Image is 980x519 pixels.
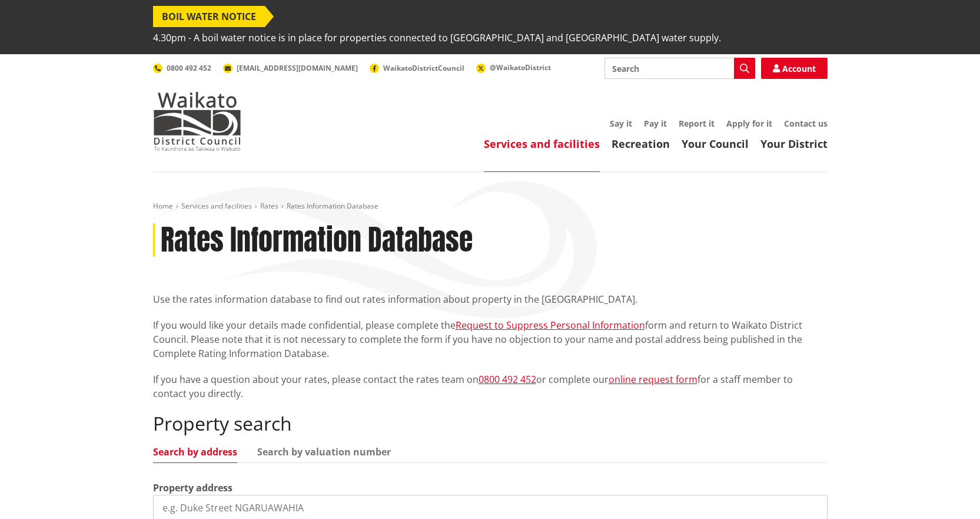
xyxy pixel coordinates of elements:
[153,292,828,306] p: Use the rates information database to find out rates information about property in the [GEOGRAPHI...
[760,137,828,151] a: Your District
[153,92,241,151] img: Waikato District Council - Te Kaunihera aa Takiwaa o Waikato
[456,319,645,332] a: Request to Suppress Personal Information
[287,201,378,211] span: Rates Information Database
[610,118,632,129] a: Say it
[604,58,755,79] input: Search input
[153,481,232,495] label: Property address
[153,412,828,435] h2: Property search
[682,137,749,151] a: Your Council
[484,137,600,151] a: Services and facilities
[761,58,828,79] a: Account
[153,6,265,27] span: BOIL WATER NOTICE
[383,63,464,73] span: WaikatoDistrictCouncil
[153,27,721,48] span: 4.30pm - A boil water notice is in place for properties connected to [GEOGRAPHIC_DATA] and [GEOGR...
[609,373,697,386] a: online request form
[153,318,828,361] p: If you would like your details made confidential, please complete the form and return to Waikato ...
[181,201,252,211] a: Services and facilities
[153,63,211,73] a: 0800 492 452
[612,137,670,151] a: Recreation
[926,470,968,512] iframe: Messenger Launcher
[784,118,828,129] a: Contact us
[153,201,828,211] nav: breadcrumb
[167,63,211,73] span: 0800 492 452
[476,62,551,72] a: @WaikatoDistrict
[161,223,473,257] h1: Rates Information Database
[490,62,551,72] span: @WaikatoDistrict
[726,118,772,129] a: Apply for it
[237,63,358,73] span: [EMAIL_ADDRESS][DOMAIN_NAME]
[257,447,391,457] a: Search by valuation number
[260,201,278,211] a: Rates
[153,201,173,211] a: Home
[223,63,358,73] a: [EMAIL_ADDRESS][DOMAIN_NAME]
[679,118,715,129] a: Report it
[370,63,464,73] a: WaikatoDistrictCouncil
[644,118,667,129] a: Pay it
[153,447,237,457] a: Search by address
[479,373,536,386] a: 0800 492 452
[153,372,828,401] p: If you have a question about your rates, please contact the rates team on or complete our for a s...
